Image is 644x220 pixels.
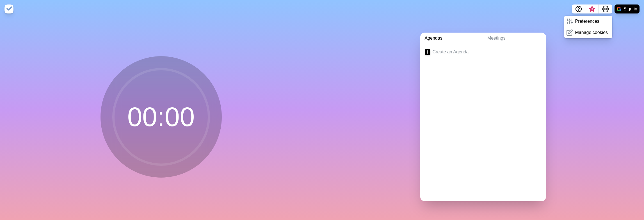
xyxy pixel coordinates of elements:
[483,33,546,44] a: Meetings
[585,4,599,13] button: What’s new
[420,44,546,60] a: Create an Agenda
[572,4,585,13] button: Help
[420,33,483,44] a: Agendas
[575,18,599,25] p: Preferences
[4,4,13,13] img: timeblocks logo
[615,4,640,13] button: Sign in
[590,7,594,12] span: 3
[599,4,612,13] button: Settings
[575,29,608,36] p: Manage cookies
[617,7,621,11] img: google logo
